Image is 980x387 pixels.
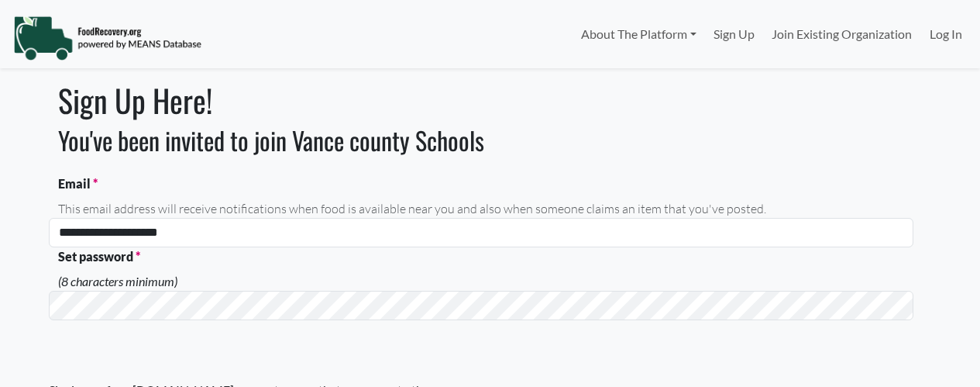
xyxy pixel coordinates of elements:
[49,247,913,266] label: Set password
[49,174,913,193] label: Email
[49,126,913,155] h2: You've been invited to join Vance county Schools
[49,199,913,218] span: This email address will receive notifications when food is available near you and also when someo...
[58,320,294,381] iframe: reCAPTCHA
[921,19,971,50] a: Log In
[13,15,201,61] img: NavigationLogo_FoodRecovery-91c16205cd0af1ed486a0f1a7774a6544ea792ac00100771e7dd3ec7c0e58e41.png
[763,19,920,50] a: Join Existing Organization
[49,81,913,119] h1: Sign Up Here!
[572,19,704,50] a: About The Platform
[49,272,913,291] em: (8 characters minimum)
[705,19,763,50] a: Sign Up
